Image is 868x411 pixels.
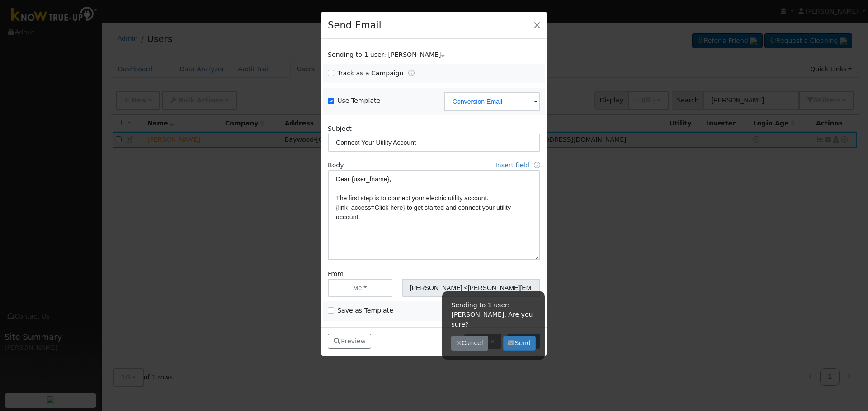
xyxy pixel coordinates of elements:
[495,162,529,169] a: Insert field
[534,162,540,169] a: Fields
[451,336,488,351] button: Cancel
[337,69,403,78] label: Track as a Campaign
[328,70,334,76] input: Track as a Campaign
[444,92,540,111] input: Select a Template
[328,334,371,349] button: Preview
[337,306,393,315] label: Save as Template
[337,96,380,106] label: Use Template
[328,307,334,314] input: Save as Template
[451,300,536,329] p: Sending to 1 user: [PERSON_NAME]. Are you sure?
[328,269,344,279] label: From
[328,279,392,297] button: Me
[328,18,381,32] h4: Send Email
[503,336,536,351] button: Send
[328,124,352,134] label: Subject
[323,50,545,60] div: Show users
[408,69,415,77] a: Tracking Campaigns
[328,161,344,170] label: Body
[328,98,334,104] input: Use Template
